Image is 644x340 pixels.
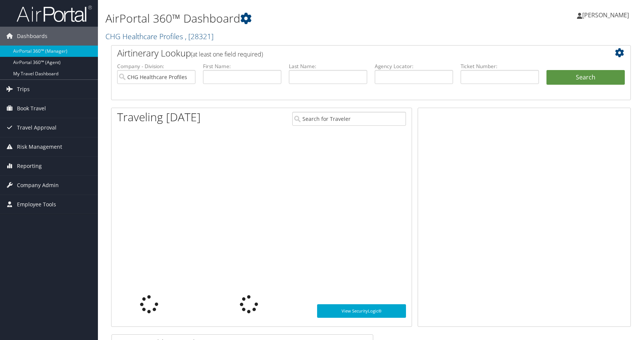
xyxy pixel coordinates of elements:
[17,157,42,175] span: Reporting
[375,63,453,70] label: Agency Locator:
[292,112,406,126] input: Search for Traveler
[105,31,214,41] a: CHG Healthcare Profiles
[203,63,281,70] label: First Name:
[17,176,59,195] span: Company Admin
[117,63,195,70] label: Company - Division:
[577,4,636,26] a: [PERSON_NAME]
[289,63,367,70] label: Last Name:
[17,195,56,214] span: Employee Tools
[17,80,30,99] span: Trips
[17,5,92,23] img: airportal-logo.png
[117,109,201,125] h1: Traveling [DATE]
[582,11,629,19] span: [PERSON_NAME]
[17,27,47,46] span: Dashboards
[17,137,62,156] span: Risk Management
[117,47,581,59] h2: Airtinerary Lookup
[17,99,46,118] span: Book Travel
[17,118,56,137] span: Travel Approval
[105,11,459,26] h1: AirPortal 360™ Dashboard
[317,304,406,318] a: View SecurityLogic®
[185,31,214,41] span: , [ 28321 ]
[461,63,539,70] label: Ticket Number:
[191,50,263,58] span: (at least one field required)
[546,70,625,85] button: Search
